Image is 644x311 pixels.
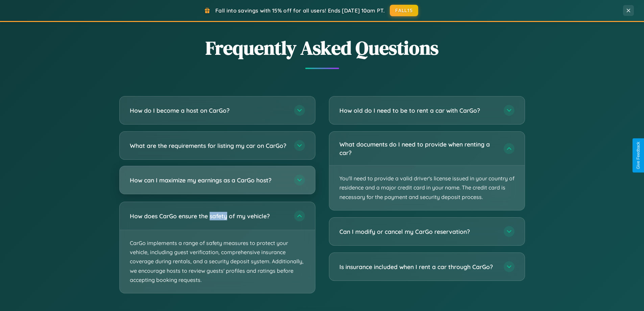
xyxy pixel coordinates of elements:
[120,230,315,293] p: CarGo implements a range of safety measures to protect your vehicle, including guest verification...
[119,35,525,61] h2: Frequently Asked Questions
[329,165,525,210] p: You'll need to provide a valid driver's license issued in your country of residence and a major c...
[339,140,497,157] h3: What documents do I need to provide when renting a car?
[339,227,497,236] h3: Can I modify or cancel my CarGo reservation?
[130,176,287,184] h3: How can I maximize my earnings as a CarGo host?
[130,106,287,115] h3: How do I become a host on CarGo?
[130,212,287,220] h3: How does CarGo ensure the safety of my vehicle?
[636,142,641,169] div: Give Feedback
[215,7,385,14] span: Fall into savings with 15% off for all users! Ends [DATE] 10am PT.
[130,141,287,150] h3: What are the requirements for listing my car on CarGo?
[390,5,418,16] button: FALL15
[339,263,497,271] h3: Is insurance included when I rent a car through CarGo?
[339,106,497,115] h3: How old do I need to be to rent a car with CarGo?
